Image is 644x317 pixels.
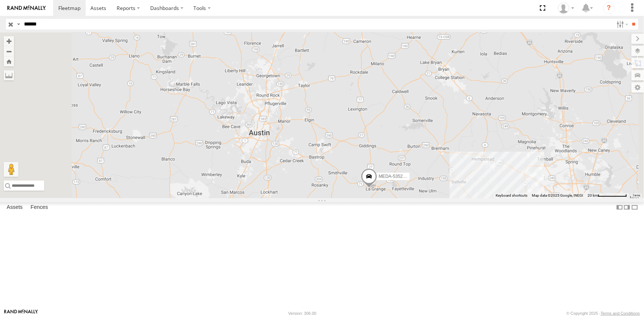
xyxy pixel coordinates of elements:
img: rand-logo.svg [7,6,46,11]
label: Assets [3,202,26,213]
button: Zoom in [4,36,14,46]
button: Zoom out [4,46,14,56]
label: Search Query [16,19,21,30]
label: Measure [4,70,14,80]
button: Map Scale: 20 km per 75 pixels [585,193,629,198]
label: Fences [27,202,52,213]
label: Dock Summary Table to the Left [616,202,623,213]
label: Hide Summary Table [631,202,638,213]
a: Terms and Conditions [601,311,640,316]
span: Map data ©2025 Google, INEGI [532,193,583,197]
button: Keyboard shortcuts [496,193,527,198]
label: Map Settings [631,82,644,93]
i: ? [603,2,615,14]
a: Visit our Website [4,310,38,317]
label: Dock Summary Table to the Right [623,202,631,213]
div: © Copyright 2025 - [566,311,640,316]
button: Drag Pegman onto the map to open Street View [4,162,18,177]
a: Terms (opens in new tab) [633,194,641,197]
div: Brian Lorenzo [555,3,577,14]
label: Search Filter Options [614,19,630,30]
button: Zoom Home [4,56,14,66]
span: 20 km [588,193,598,197]
div: Version: 306.00 [288,311,316,316]
span: MEDA-535212-Roll [379,173,417,179]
